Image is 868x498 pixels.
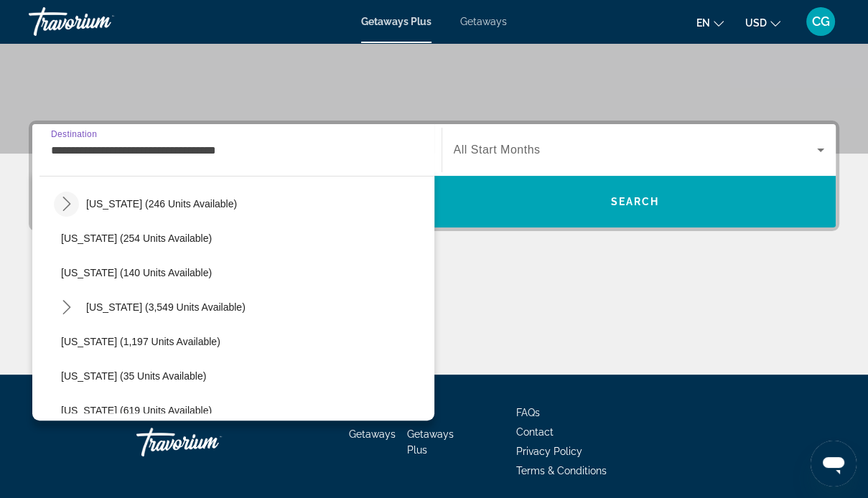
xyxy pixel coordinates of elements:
[54,329,434,354] button: Select destination: Washington (1,197 units available)
[79,191,244,217] button: Select destination: Texas (246 units available)
[136,421,280,464] a: Go Home
[54,398,434,423] button: Select destination: Wisconsin (619 units available)
[29,3,172,40] a: Travorium
[516,446,582,457] a: Privacy Policy
[54,363,434,389] button: Select destination: West Virginia (35 units available)
[32,124,836,227] div: Search widget
[802,6,839,37] button: User Menu
[434,176,836,227] button: Search
[745,12,780,33] button: Change currency
[61,267,212,278] span: [US_STATE] (140 units available)
[61,232,212,244] span: [US_STATE] (254 units available)
[407,428,454,456] a: Getaways Plus
[811,441,857,487] iframe: Button to launch messaging window
[54,260,434,286] button: Select destination: Vermont (140 units available)
[516,465,607,476] a: Terms & Conditions
[54,225,434,251] button: Select destination: Utah (254 units available)
[349,428,396,440] a: Getaways
[361,16,431,27] a: Getaways Plus
[812,14,830,29] span: CG
[516,407,540,418] a: FAQs
[610,196,659,207] span: Search
[61,336,220,347] span: [US_STATE] (1,197 units available)
[696,12,724,33] button: Change language
[61,405,212,416] span: [US_STATE] (619 units available)
[79,294,253,320] button: Select destination: Virginia (3,549 units available)
[454,144,541,156] span: All Start Months
[86,301,246,313] span: [US_STATE] (3,549 units available)
[54,192,79,217] button: Toggle Texas (246 units available) submenu
[32,169,434,421] div: Destination options
[54,295,79,320] button: Toggle Virginia (3,549 units available) submenu
[696,17,710,29] span: en
[51,142,423,159] input: Select destination
[51,129,97,138] span: Destination
[460,16,507,27] a: Getaways
[745,17,767,29] span: USD
[61,370,206,382] span: [US_STATE] (35 units available)
[516,426,554,438] a: Contact
[86,198,237,210] span: [US_STATE] (246 units available)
